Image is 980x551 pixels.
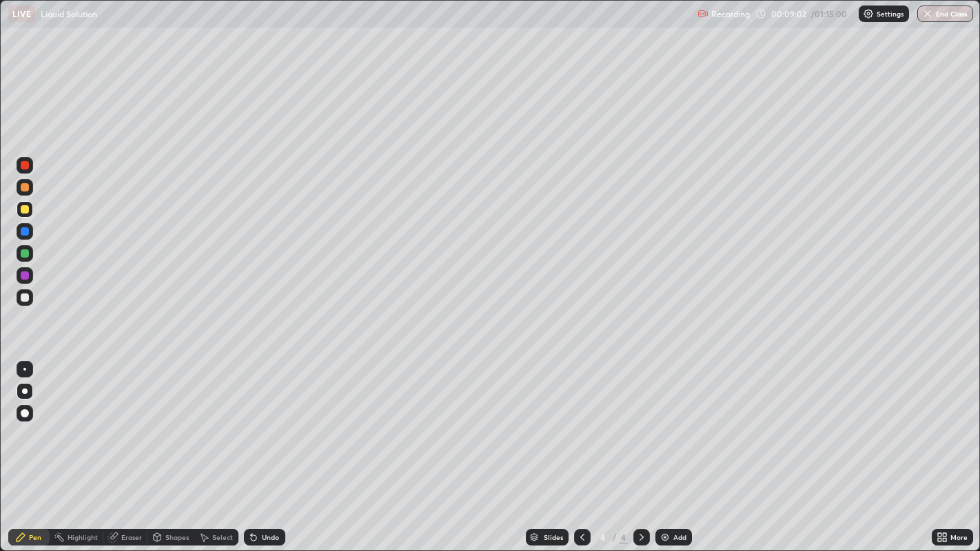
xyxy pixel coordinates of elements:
img: end-class-cross [922,8,933,19]
div: Highlight [68,534,98,541]
img: add-slide-button [660,532,671,543]
button: End Class [917,6,973,22]
div: Add [673,534,686,541]
img: recording.375f2c34.svg [697,8,708,19]
div: 4 [596,533,610,541]
div: Pen [29,534,41,541]
div: Slides [544,534,563,541]
div: Select [212,534,233,541]
div: Shapes [165,534,189,541]
p: LIVE [12,8,31,19]
div: More [950,534,968,541]
div: / [613,533,617,541]
div: Eraser [121,534,142,541]
p: Liquid Solution [41,8,97,19]
p: Settings [877,10,904,17]
img: class-settings-icons [863,8,874,19]
div: 4 [620,531,628,543]
div: Undo [262,534,279,541]
p: Recording [711,9,750,19]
